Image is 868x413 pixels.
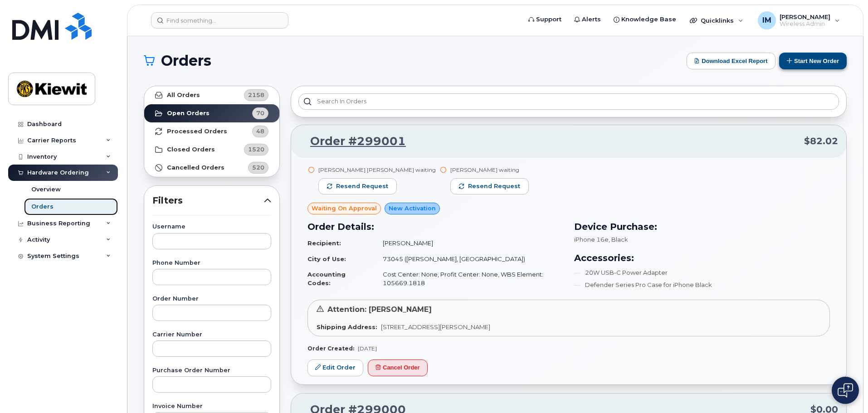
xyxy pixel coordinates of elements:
[256,127,264,136] span: 48
[152,332,271,338] label: Carrier Number
[574,251,830,265] h3: Accessories:
[368,360,428,376] button: Cancel Order
[248,145,264,154] span: 1520
[307,360,363,376] a: Edit Order
[375,235,563,251] td: [PERSON_NAME]
[152,368,271,374] label: Purchase Order Number
[152,224,271,230] label: Username
[574,281,830,289] li: Defender Series Pro Case for iPhone Black
[381,323,490,330] span: [STREET_ADDRESS][PERSON_NAME]
[256,109,264,117] span: 70
[248,91,264,99] span: 2158
[574,236,609,243] span: iPhone 16e
[358,345,377,352] span: [DATE]
[574,268,830,277] li: 20W USB-C Power Adapter
[307,220,563,233] h3: Order Details:
[609,236,628,243] span: , Black
[167,92,200,99] strong: All Orders
[389,204,436,213] span: New Activation
[152,296,271,302] label: Order Number
[299,133,406,150] a: Order #299001
[307,255,346,262] strong: City of Use:
[144,86,279,104] a: All Orders2158
[152,403,271,409] label: Invoice Number
[144,122,279,141] a: Processed Orders48
[779,53,847,69] button: Start New Order
[307,345,354,352] strong: Order Created:
[312,204,377,213] span: Waiting On Approval
[317,323,377,330] strong: Shipping Address:
[167,146,215,153] strong: Closed Orders
[574,220,830,233] h3: Device Purchase:
[167,110,210,117] strong: Open Orders
[152,194,264,207] span: Filters
[152,260,271,266] label: Phone Number
[450,166,529,174] div: [PERSON_NAME] waiting
[298,93,839,110] input: Search in orders
[167,128,227,135] strong: Processed Orders
[687,53,775,69] button: Download Excel Report
[804,135,838,148] span: $82.02
[838,383,853,398] img: Open chat
[450,178,529,194] button: Resend request
[318,178,397,194] button: Resend request
[167,164,224,171] strong: Cancelled Orders
[144,159,279,177] a: Cancelled Orders520
[468,182,520,190] span: Resend request
[307,271,346,287] strong: Accounting Codes:
[375,267,563,291] td: Cost Center: None, Profit Center: None, WBS Element: 105669.1818
[252,163,264,172] span: 520
[375,251,563,267] td: 73045 ([PERSON_NAME], [GEOGRAPHIC_DATA])
[336,182,388,190] span: Resend request
[161,54,211,68] span: Orders
[318,166,436,174] div: [PERSON_NAME] [PERSON_NAME] waiting
[144,104,279,122] a: Open Orders70
[144,141,279,159] a: Closed Orders1520
[307,239,341,247] strong: Recipient:
[327,305,432,314] span: Attention: [PERSON_NAME]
